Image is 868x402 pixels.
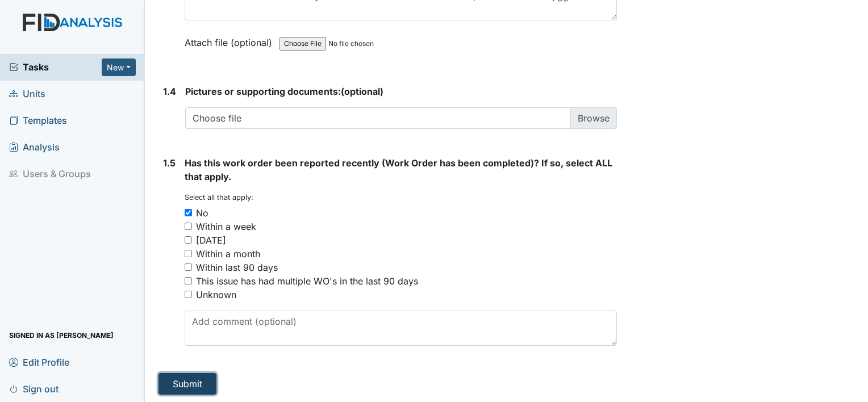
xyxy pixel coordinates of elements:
div: Within a week [196,220,256,233]
label: Attach file (optional) [185,30,277,49]
input: This issue has had multiple WO's in the last 90 days [185,277,192,284]
div: Unknown [196,288,236,301]
strong: (optional) [185,85,617,98]
input: Within last 90 days [185,263,192,271]
span: Units [9,85,45,103]
span: Templates [9,112,67,129]
span: Signed in as [PERSON_NAME] [9,326,114,344]
div: No [196,206,208,220]
input: [DATE] [185,236,192,244]
a: Tasks [9,60,102,74]
input: No [185,209,192,216]
button: New [102,58,136,76]
span: Analysis [9,139,60,156]
div: Within a month [196,247,260,261]
span: Pictures or supporting documents: [185,86,341,97]
small: Select all that apply: [185,193,253,202]
div: [DATE] [196,233,226,247]
span: Sign out [9,380,59,397]
div: This issue has had multiple WO's in the last 90 days [196,274,418,288]
input: Within a week [185,223,192,230]
label: 1.5 [163,156,176,170]
input: Within a month [185,250,192,257]
span: Has this work order been reported recently (Work Order has been completed)? If so, select ALL tha... [185,157,612,182]
div: Within last 90 days [196,261,278,274]
span: Edit Profile [9,353,69,371]
input: Unknown [185,291,192,298]
button: Submit [158,373,216,395]
label: 1.4 [163,85,176,98]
